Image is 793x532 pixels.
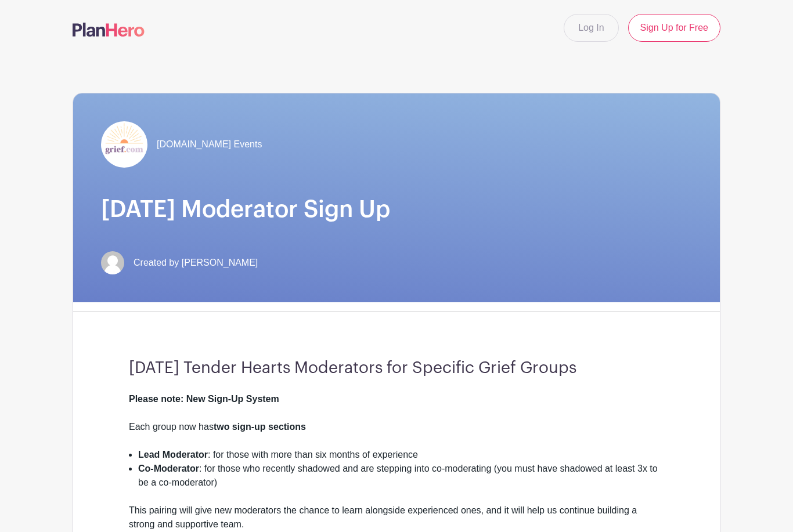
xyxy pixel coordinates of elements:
[129,359,664,378] h3: [DATE] Tender Hearts Moderators for Specific Grief Groups
[73,23,145,37] img: logo-507f7623f17ff9eddc593b1ce0a138ce2505c220e1c5a4e2b4648c50719b7d32.svg
[129,420,664,448] div: Each group now has
[628,14,720,42] a: Sign Up for Free
[101,121,147,168] img: grief-logo-planhero.png
[138,450,208,459] strong: Lead Moderator
[101,251,124,274] img: default-ce2991bfa6775e67f084385cd625a349d9dcbb7a52a09fb2fda1e96e2d18dcdb.png
[101,196,692,223] h1: [DATE] Moderator Sign Up
[138,448,664,462] li: : for those with more than six months of experience
[138,462,664,504] li: : for those who recently shadowed and are stepping into co-moderating (you must have shadowed at ...
[138,464,199,473] strong: Co-Moderator
[157,137,262,151] span: [DOMAIN_NAME] Events
[214,422,306,432] strong: two sign-up sections
[134,256,258,270] span: Created by [PERSON_NAME]
[564,14,618,42] a: Log In
[129,394,279,404] strong: Please note: New Sign-Up System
